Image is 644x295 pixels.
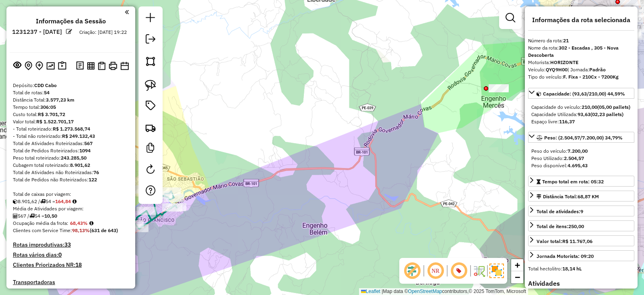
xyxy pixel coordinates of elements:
[597,104,630,110] strong: (05,00 pallets)
[568,66,606,73] span: | Jornada:
[40,104,56,110] strong: 306:05
[45,60,56,71] button: Otimizar todas as rotas
[528,37,634,44] div: Número da rota:
[44,89,50,96] strong: 54
[528,88,634,99] a: Capacidade: (93,63/210,00) 44,59%
[528,220,634,231] a: Total de itens:250,00
[13,279,129,286] h4: Transportadoras
[590,111,623,117] strong: (02,23 pallets)
[537,253,594,260] div: Jornada Motorista: 09:20
[13,125,129,133] div: - Total roteirizado:
[142,161,159,179] a: Reroteirizar Sessão
[64,241,71,248] strong: 33
[13,199,18,204] i: Cubagem total roteirizado
[515,272,520,282] span: −
[13,133,129,140] div: - Total não roteirizado:
[564,155,584,161] strong: 2.504,57
[40,199,45,204] i: Total de rotas
[13,251,129,258] h4: Rotas vários dias:
[528,100,634,129] div: Capacidade: (93,63/210,00) 44,59%
[34,60,45,72] button: Adicionar Atividades
[511,259,523,271] a: Zoom in
[58,251,62,258] strong: 0
[89,177,97,183] strong: 122
[528,280,634,287] h4: Atividades
[528,44,634,59] div: Nome da rota:
[13,104,129,111] div: Tempo total:
[589,66,606,73] strong: Padrão
[562,238,592,244] strong: R$ 11.767,06
[142,119,159,137] a: Criar rota
[543,91,625,97] span: Capacidade: (93,63/210,00) 44,59%
[85,60,96,71] button: Visualizar relatório de Roteirização
[13,205,129,212] div: Média de Atividades por viagem:
[13,212,129,220] div: 567 / 54 =
[46,97,74,103] strong: 3.577,23 km
[568,162,588,168] strong: 4.695,43
[13,262,129,268] h4: Clientes Priorizados NR:
[550,59,578,65] strong: HORIZONTE
[29,214,35,218] i: Total de rotas
[13,214,18,218] i: Total de Atividades
[528,73,634,81] div: Tipo do veículo:
[568,223,584,229] strong: 250,00
[528,66,634,73] div: Veículo:
[402,261,422,280] span: Exibir deslocamento
[578,111,590,117] strong: 93,63
[359,288,528,295] div: Map data © contributors,© 2025 TomTom, Microsoft
[537,193,599,200] div: Distância Total:
[531,155,631,162] div: Peso Utilizado:
[79,147,91,154] strong: 1094
[582,104,597,110] strong: 210,00
[34,82,57,88] strong: CDD Cabo
[528,265,634,272] div: Total hectolitro:
[528,16,634,24] h4: Informações da rota selecionada
[38,111,65,117] strong: R$ 3.701,72
[13,147,129,154] div: Total de Pedidos Roteirizados:
[528,132,634,143] a: Peso: (2.504,57/7.200,00) 34,79%
[546,66,568,73] strong: QYQ9H00
[531,148,588,154] span: Peso do veículo:
[145,80,156,91] img: Selecionar atividades - laço
[36,118,74,125] strong: R$ 1.522.701,17
[568,148,588,154] strong: 7.200,00
[528,206,634,216] a: Total de atividades:9
[426,261,445,280] span: Ocultar NR
[13,82,129,89] div: Depósito:
[142,10,159,28] a: Nova sessão e pesquisa
[449,261,469,280] span: Exibir número da rota
[62,133,95,139] strong: R$ 249.132,43
[511,271,523,283] a: Zoom out
[528,176,634,187] a: Tempo total em rota: 05:32
[56,60,68,72] button: Painel de Sugestão
[107,60,119,72] button: Imprimir Rotas
[142,140,159,158] a: Criar modelo
[544,135,623,141] span: Peso: (2.504,57/7.200,00) 34,79%
[13,111,129,118] div: Custo total:
[145,56,156,67] img: Selecionar atividades - polígono
[580,208,583,214] strong: 9
[382,289,383,294] span: |
[13,220,68,226] span: Ocupação média da frota:
[563,74,619,80] strong: F. Fixa - 210Cx - 7200Kg
[528,191,634,202] a: Distância Total:68,87 KM
[13,154,129,162] div: Peso total roteirizado:
[93,169,99,175] strong: 76
[489,264,504,278] img: Exibir/Ocultar setores
[562,266,582,272] strong: 18,14 hL
[72,199,76,204] i: Meta Caixas/viagem: 191,69 Diferença: -26,85
[13,162,129,169] div: Cubagem total roteirizado:
[90,227,118,233] strong: (631 de 643)
[528,59,634,66] div: Motorista:
[13,169,129,176] div: Total de Atividades não Roteirizadas:
[119,60,130,72] button: Disponibilidade de veículos
[531,162,631,169] div: Peso disponível:
[53,126,90,132] strong: R$ 1.273.568,74
[531,111,631,118] div: Capacidade Utilizada:
[13,118,129,125] div: Valor total:
[142,31,159,49] a: Exportar sessão
[528,144,634,172] div: Peso: (2.504,57/7.200,00) 34,79%
[531,104,631,111] div: Capacidade do veículo:
[44,213,57,219] strong: 10,50
[13,241,129,248] h4: Rotas improdutivas:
